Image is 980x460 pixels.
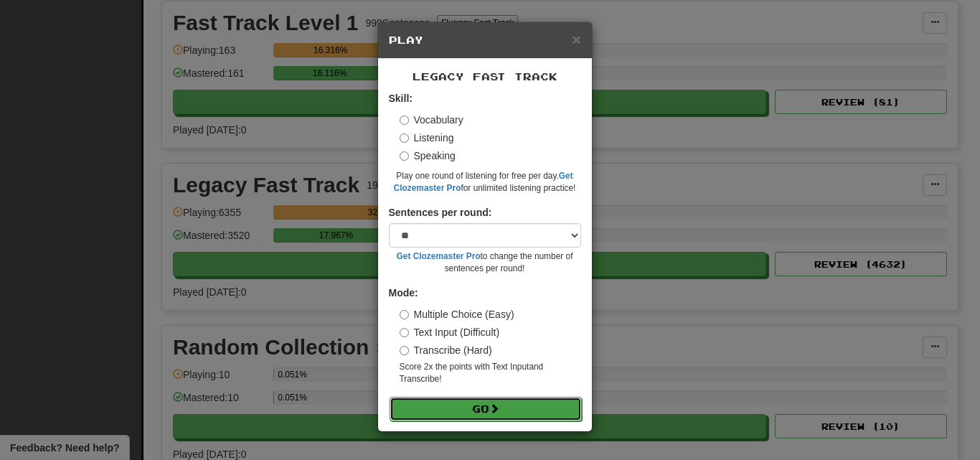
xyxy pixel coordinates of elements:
[400,307,514,321] label: Multiple Choice (Easy)
[400,116,409,125] input: Vocabulary
[397,251,481,261] a: Get Clozemaster Pro
[400,133,409,143] input: Listening
[389,205,492,220] label: Sentences per round:
[400,149,456,163] label: Speaking
[400,328,409,337] input: Text Input (Difficult)
[572,31,580,47] span: ×
[400,343,492,357] label: Transcribe (Hard)
[389,170,581,194] small: Play one round of listening for free per day. for unlimited listening practice!
[389,33,581,47] h5: Play
[413,70,557,83] span: Legacy Fast Track
[400,346,409,355] input: Transcribe (Hard)
[572,32,580,47] button: Close
[400,325,500,339] label: Text Input (Difficult)
[389,93,413,104] strong: Skill:
[400,131,454,145] label: Listening
[389,287,418,299] strong: Mode:
[400,361,581,385] small: Score 2x the points with Text Input and Transcribe !
[389,250,581,275] small: to change the number of sentences per round!
[400,310,409,319] input: Multiple Choice (Easy)
[400,113,463,127] label: Vocabulary
[390,397,582,421] button: Go
[400,151,409,161] input: Speaking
